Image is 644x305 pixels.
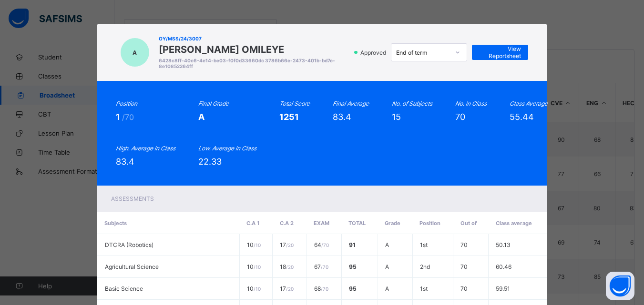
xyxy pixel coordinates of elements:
[105,241,153,248] span: DTCRA (Robotics)
[254,264,261,270] span: / 10
[314,220,329,226] span: EXAM
[321,286,328,292] span: / 70
[348,220,366,226] span: Total
[247,241,261,248] span: 10
[286,264,294,270] span: / 20
[349,285,357,292] span: 95
[392,100,432,107] i: No. of Subjects
[333,100,369,107] i: Final Average
[254,242,261,248] span: / 10
[455,100,487,107] i: No. in Class
[104,220,127,226] span: Subjects
[606,272,634,300] button: Open asap
[280,263,294,270] span: 18
[246,220,259,226] span: C.A 1
[280,220,294,226] span: C.A 2
[321,242,329,248] span: / 70
[286,242,294,248] span: / 20
[385,241,389,248] span: A
[385,263,389,270] span: A
[116,145,175,152] i: High. Average in Class
[496,263,511,270] span: 60.46
[122,112,134,122] span: /70
[349,263,357,270] span: 95
[198,145,256,152] i: Low. Average in Class
[314,285,328,292] span: 68
[460,220,477,226] span: Out of
[420,285,428,292] span: 1st
[105,285,143,292] span: Basic Science
[510,100,548,107] i: Class Average
[359,49,389,56] span: Approved
[105,263,159,270] span: Agricultural Science
[116,100,137,107] i: Position
[385,285,389,292] span: A
[279,100,310,107] i: Total Score
[159,58,350,69] span: 6428c8ff-40c6-4e14-be03-f0f0d33660dc 3786b66e-2473-401b-bd7e-8e10852264ff
[159,36,350,41] span: OY/MSS/24/3007
[314,263,328,270] span: 67
[479,45,521,59] span: View Reportsheet
[280,241,294,248] span: 17
[321,264,328,270] span: / 70
[496,241,511,248] span: 50.13
[116,112,122,122] span: 1
[111,195,154,202] span: Assessments
[247,285,261,292] span: 10
[455,112,465,122] span: 70
[280,285,294,292] span: 17
[420,241,428,248] span: 1st
[159,44,350,55] span: [PERSON_NAME] OMILEYE
[496,220,532,226] span: Class average
[279,112,299,122] span: 1251
[460,285,468,292] span: 70
[349,241,356,248] span: 91
[198,112,204,122] span: A
[254,286,261,292] span: / 10
[133,49,137,56] span: A
[460,241,468,248] span: 70
[198,100,229,107] i: Final Grade
[314,241,329,248] span: 64
[247,263,261,270] span: 10
[286,286,294,292] span: / 20
[460,263,468,270] span: 70
[419,220,440,226] span: Position
[396,49,450,56] div: End of term
[392,112,401,122] span: 15
[510,112,534,122] span: 55.44
[333,112,351,122] span: 83.4
[420,263,430,270] span: 2nd
[116,157,134,167] span: 83.4
[496,285,510,292] span: 59.51
[198,157,222,167] span: 22.33
[385,220,400,226] span: Grade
